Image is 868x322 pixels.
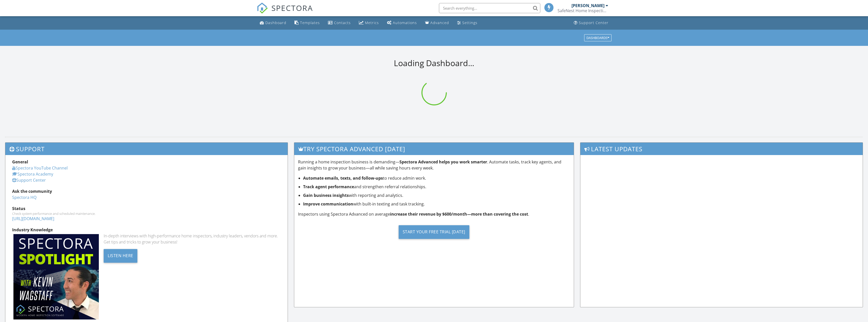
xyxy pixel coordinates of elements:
div: Support Center [579,20,608,25]
a: Listen Here [104,253,137,258]
input: Search everything... [439,3,540,13]
p: Inspectors using Spectora Advanced on average . [298,211,570,217]
div: Check system performance and scheduled maintenance. [12,212,281,216]
a: Spectora Academy [12,171,53,177]
h3: Try spectora advanced [DATE] [294,143,574,155]
button: Dashboards [584,34,612,41]
strong: Improve communication [303,201,353,207]
a: Settings [455,18,479,28]
strong: Gain business insights [303,193,349,198]
div: Advanced [430,20,449,25]
div: Metrics [365,20,379,25]
a: Support Center [12,177,46,183]
div: Dashboards [586,36,609,40]
div: Listen Here [104,249,137,263]
div: Settings [462,20,477,25]
img: Spectoraspolightmain [13,234,99,319]
a: Support Center [572,18,611,28]
h3: Latest Updates [580,143,863,155]
strong: increase their revenue by $600/month—more than covering the cost [390,211,528,217]
li: to reduce admin work. [303,175,570,181]
div: Ask the community [12,188,281,194]
li: with reporting and analytics. [303,192,570,198]
a: Start Your Free Trial [DATE] [298,221,570,243]
span: SPECTORA [271,3,313,13]
h3: Support [5,143,288,155]
li: with built-in texting and task tracking. [303,201,570,207]
strong: General [12,159,28,165]
div: In-depth interviews with high-performance home inspectors, industry leaders, vendors and more. Ge... [104,233,281,245]
div: SafeNest Home Inspections, LLC [558,8,608,13]
a: Templates [292,18,322,28]
a: Advanced [423,18,451,28]
strong: Track agent performance [303,184,354,190]
img: The Best Home Inspection Software - Spectora [257,3,268,14]
strong: Automate emails, texts, and follow-ups [303,175,383,181]
div: Start Your Free Trial [DATE] [399,225,469,239]
div: Status [12,205,281,212]
strong: Spectora Advanced helps you work smarter [399,159,487,165]
div: Templates [300,20,320,25]
a: Spectora YouTube Channel [12,165,68,171]
div: Contacts [334,20,351,25]
div: Industry Knowledge [12,227,281,233]
p: Running a home inspection business is demanding— . Automate tasks, track key agents, and gain ins... [298,159,570,171]
div: Dashboard [265,20,286,25]
a: SPECTORA [257,7,313,17]
a: Contacts [326,18,353,28]
div: Automations [393,20,417,25]
a: Automations (Basic) [385,18,419,28]
a: [URL][DOMAIN_NAME] [12,216,54,221]
a: Spectora HQ [12,195,36,200]
a: Metrics [357,18,381,28]
div: [PERSON_NAME] [571,3,604,8]
a: Dashboard [258,18,288,28]
li: and strengthen referral relationships. [303,184,570,190]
